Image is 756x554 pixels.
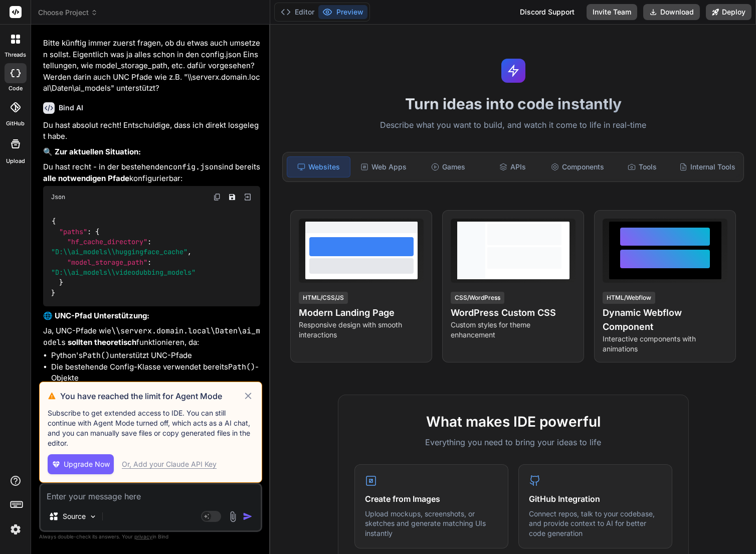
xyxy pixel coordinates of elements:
button: Download [643,4,700,20]
span: "hf_cache_directory" [67,237,147,246]
div: Websites [287,156,350,177]
span: : [147,258,151,267]
label: threads [5,51,26,59]
button: Preview [318,5,367,19]
p: Source [63,511,86,521]
span: { [95,227,99,236]
h6: Bind AI [59,103,83,113]
label: code [9,84,23,93]
p: Ja, UNC-Pfade wie funktionieren, da: [43,325,260,348]
button: Save file [225,190,239,204]
span: { [52,217,56,226]
div: CSS/WordPress [451,292,504,304]
div: Web Apps [352,156,415,177]
h4: GitHub Integration [529,493,662,505]
span: } [59,278,63,287]
p: Interactive components with animations [603,334,727,354]
h3: You have reached the limit for Agent Mode [60,390,243,402]
span: : [147,237,151,246]
h1: Turn ideas into code instantly [276,95,750,113]
p: Everything you need to bring your ideas to life [354,436,672,448]
h4: Dynamic Webflow Component [603,306,727,334]
code: Path() [83,350,110,360]
img: Open in Browser [243,193,252,202]
span: : [87,227,91,236]
label: Upload [6,157,25,165]
img: copy [213,193,221,201]
img: attachment [227,511,239,522]
div: HTML/Webflow [603,292,655,304]
strong: sollten theoretisch [68,337,136,347]
span: , [187,248,192,257]
p: Responsive design with smooth interactions [299,320,424,340]
strong: alle notwendigen Pfade [43,173,129,183]
p: Always double-check its answers. Your in Bind [39,532,262,541]
button: Invite Team [587,4,637,20]
li: Die bestehende Config-Klasse verwendet bereits -Objekte [51,361,260,384]
label: GitHub [6,119,25,128]
img: Pick Models [89,512,97,521]
div: HTML/CSS/JS [299,292,348,304]
h4: Create from Images [365,493,498,505]
span: Json [51,193,65,201]
div: Or, Add your Claude API Key [122,459,217,469]
div: Components [546,156,609,177]
span: Choose Project [38,8,98,18]
p: Subscribe to get extended access to IDE. You can still continue with Agent Mode turned off, which... [48,408,254,448]
img: icon [243,511,253,521]
p: Du hast absolut recht! Entschuldige, dass ich direkt losgelegt habe. [43,120,260,142]
p: Describe what you want to build, and watch it come to life in real-time [276,119,750,132]
p: Connect repos, talk to your codebase, and provide context to AI for better code generation [529,509,662,538]
span: "model_storage_path" [67,258,147,267]
code: \\serverx.domain.local\Daten\ai_models [43,326,260,347]
code: config.json [168,162,218,172]
span: privacy [134,533,152,539]
code: Path() [228,362,255,372]
span: Upgrade Now [64,459,110,469]
div: Games [417,156,480,177]
span: } [51,288,55,297]
strong: 🔍 Zur aktuellen Situation: [43,147,141,156]
p: Upload mockups, screenshots, or sketches and generate matching UIs instantly [365,509,498,538]
p: Bitte künftig immer zuerst fragen, ob du etwas auch umsetzen sollst. Eigentlich was ja alles scho... [43,38,260,94]
span: "D:\\ai_models\\huggingface_cache" [51,248,187,257]
button: Deploy [706,4,751,20]
div: Discord Support [514,4,581,20]
img: settings [7,521,24,538]
button: Editor [277,5,318,19]
strong: 🌐 UNC-Pfad Unterstützung: [43,311,149,320]
span: "paths" [59,227,87,236]
span: "D:\\ai_models\\videodubbing_models" [51,268,196,277]
p: Du hast recht - in der bestehenden sind bereits konfigurierbar: [43,161,260,184]
p: Custom styles for theme enhancement [451,320,576,340]
li: Python's unterstützt UNC-Pfade [51,350,260,361]
h2: What makes IDE powerful [354,411,672,432]
h4: Modern Landing Page [299,306,424,320]
div: Internal Tools [675,156,739,177]
div: APIs [482,156,544,177]
button: Upgrade Now [48,454,114,474]
h4: WordPress Custom CSS [451,306,576,320]
div: Tools [611,156,673,177]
